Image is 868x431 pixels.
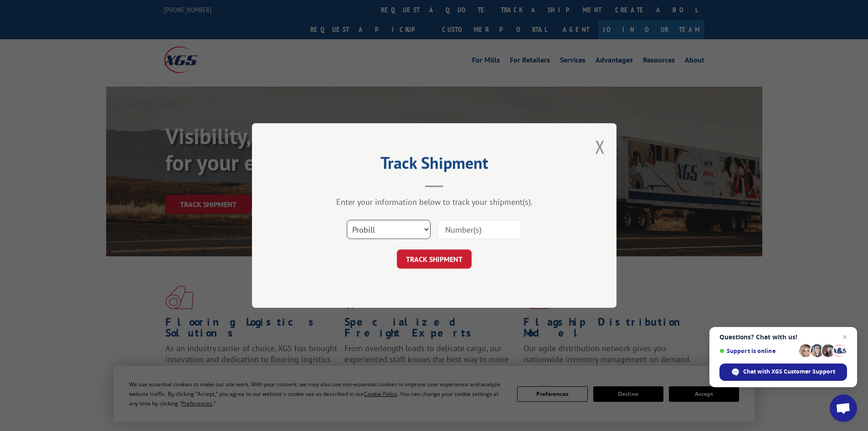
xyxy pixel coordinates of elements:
[298,197,571,207] div: Enter your information below to track your shipment(s).
[719,333,847,341] span: Questions? Chat with us!
[298,156,571,174] h2: Track Shipment
[743,368,835,376] span: Chat with XGS Customer Support
[437,220,521,239] input: Number(s)
[397,249,472,269] button: TRACK SHIPMENT
[595,135,605,159] button: Close modal
[830,395,857,422] div: Open chat
[719,363,847,381] div: Chat with XGS Customer Support
[719,348,796,354] span: Support is online
[839,332,850,343] span: Close chat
